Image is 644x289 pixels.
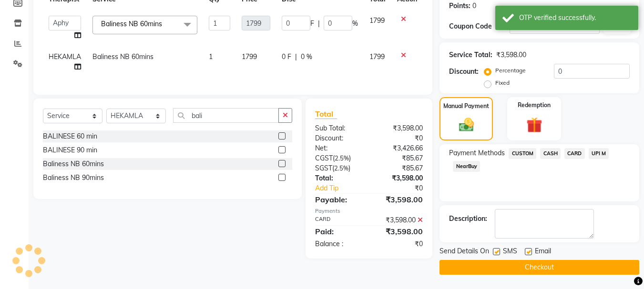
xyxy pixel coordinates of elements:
span: Baliness NB 60mins [92,52,153,61]
div: Discount: [449,67,479,77]
div: Net: [308,143,369,153]
span: F [310,19,314,29]
div: ₹3,598.00 [369,215,430,225]
span: SMS [503,246,517,258]
div: Payments [315,207,423,215]
div: 0 [472,1,476,11]
div: Balance : [308,239,369,249]
span: CUSTOM [509,148,536,159]
div: ₹3,598.00 [369,226,430,237]
span: SGST [315,164,332,172]
div: Sub Total: [308,123,369,133]
span: % [352,19,358,29]
div: Description: [449,214,487,224]
img: _cash.svg [454,116,479,133]
span: CASH [540,148,561,159]
div: Coupon Code [449,21,509,31]
div: BALINESE 90 min [43,145,97,155]
span: NearBuy [453,161,480,172]
div: Baliness NB 60mins [43,159,104,169]
a: x [162,20,166,28]
label: Percentage [495,66,526,75]
label: Manual Payment [443,102,489,110]
div: ₹3,598.00 [496,50,526,60]
button: Checkout [440,260,639,275]
span: Total [315,109,337,119]
div: ₹3,598.00 [369,173,430,183]
div: Payable: [308,194,369,205]
div: ( ) [308,153,369,163]
span: 0 % [301,52,312,62]
span: Email [535,246,551,258]
div: ₹3,598.00 [369,123,430,133]
span: Payment Methods [449,148,505,158]
span: UPI M [589,148,609,159]
a: Add Tip [308,183,379,193]
label: Redemption [518,101,551,110]
img: _gift.svg [521,115,547,135]
input: Search or Scan [173,108,279,123]
span: | [295,52,297,62]
span: 1799 [369,16,385,25]
span: 2.5% [335,154,349,162]
div: BALINESE 60 min [43,131,97,141]
label: Fixed [495,79,510,87]
div: Paid: [308,226,369,237]
div: Discount: [308,133,369,143]
span: 1 [209,52,213,61]
span: 1799 [242,52,257,61]
div: ₹3,426.66 [369,143,430,153]
div: ( ) [308,163,369,173]
div: ₹0 [379,183,430,193]
span: | [318,19,320,29]
span: Baliness NB 60mins [101,20,162,28]
div: CARD [308,215,369,225]
div: ₹3,598.00 [369,194,430,205]
span: CARD [564,148,585,159]
span: 0 F [282,52,291,62]
span: 2.5% [334,164,348,172]
div: ₹85.67 [369,153,430,163]
div: Service Total: [449,50,492,60]
div: OTP verified successfully. [519,13,631,23]
div: Baliness NB 90mins [43,173,104,183]
div: ₹85.67 [369,163,430,173]
span: 1799 [369,52,385,61]
div: Total: [308,173,369,183]
div: ₹0 [369,133,430,143]
span: HEKAMLA [49,52,81,61]
span: Send Details On [440,246,489,258]
div: Points: [449,1,470,11]
span: CGST [315,154,333,162]
div: ₹0 [369,239,430,249]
